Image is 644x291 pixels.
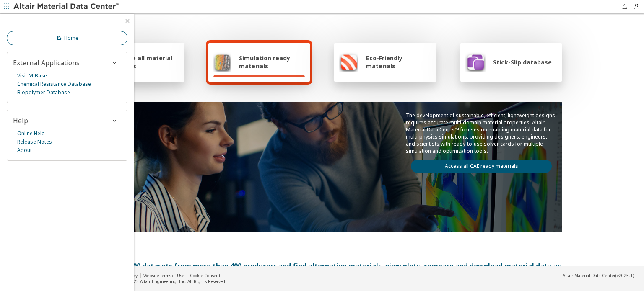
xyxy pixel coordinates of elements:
p: The development of sustainable, efficient, lightweight designs requires accurate multi-domain mat... [406,112,557,155]
span: Simulation ready materials [239,54,305,70]
a: Online Help [17,129,45,138]
a: Release Notes [17,138,52,146]
div: Access over 90,000 datasets from more than 400 producers and find alternative materials, view plo... [79,261,565,281]
img: Stick-Slip database [465,52,486,72]
span: Explore all material classes [114,54,179,70]
a: Website Terms of Use [143,273,184,278]
span: Eco-Friendly materials [366,54,431,70]
a: Cookie Consent [190,273,221,278]
a: Home [7,31,127,45]
a: About [17,146,32,155]
span: Altair Material Data Center [563,273,615,278]
span: External Applications [13,58,80,67]
span: Home [64,35,78,41]
a: Visit M-Base [17,72,47,80]
span: Help [13,116,28,125]
img: Eco-Friendly materials [339,52,358,72]
a: Biopolymer Database [17,88,70,97]
a: Access all CAE ready materials [411,160,552,173]
span: Stick-Slip database [493,58,552,66]
a: Chemical Resistance Database [17,80,91,88]
div: (v2025.1) [563,273,634,278]
div: © 2025 Altair Engineering, Inc. All Rights Reserved. [124,278,226,284]
img: Simulation ready materials [213,52,231,72]
img: Altair Material Data Center [13,3,120,11]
